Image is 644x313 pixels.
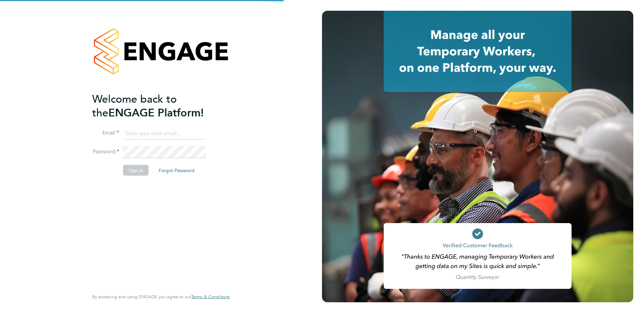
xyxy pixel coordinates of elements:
[92,129,119,137] label: Email
[92,92,223,119] h2: ENGAGE Platform!
[153,165,200,176] button: Forgot Password
[92,92,177,119] span: Welcome back to the
[123,165,149,176] button: Sign In
[123,127,206,140] input: Enter your work email...
[92,148,119,155] label: Password
[92,294,230,300] span: By accessing and using ENGAGE you agree to our
[191,294,230,300] span: Terms & Conditions
[191,294,230,300] a: Terms & Conditions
